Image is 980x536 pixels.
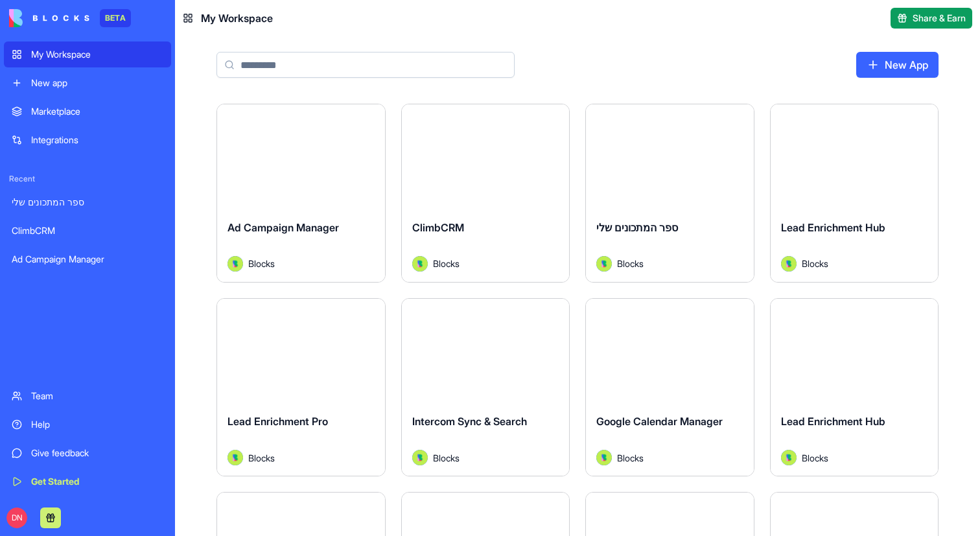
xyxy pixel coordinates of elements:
[227,221,339,234] span: Ad Campaign Manager
[802,451,828,465] span: Blocks
[31,475,163,488] div: Get Started
[412,221,464,234] span: ClimbCRM
[12,253,163,266] div: Ad Campaign Manager
[9,9,89,27] img: logo
[4,127,171,153] a: Integrations
[31,447,163,460] div: Give feedback
[596,221,678,234] span: ספר המתכונים שלי
[227,256,243,272] img: Avatar
[31,390,163,402] div: Team
[9,9,131,27] a: BETA
[216,298,386,477] a: Lead Enrichment ProAvatarBlocks
[4,189,171,215] a: ספר המתכונים שלי
[412,415,527,428] span: Intercom Sync & Search
[6,507,27,528] span: DN
[4,412,171,437] a: Help
[227,415,328,428] span: Lead Enrichment Pro
[4,99,171,124] a: Marketplace
[585,104,754,283] a: ספר המתכונים שליAvatarBlocks
[4,70,171,96] a: New app
[781,415,885,428] span: Lead Enrichment Hub
[12,196,163,209] div: ספר המתכונים שלי
[4,440,171,466] a: Give feedback
[216,104,386,283] a: Ad Campaign ManagerAvatarBlocks
[4,383,171,409] a: Team
[31,105,163,118] div: Marketplace
[433,257,460,270] span: Blocks
[4,469,171,495] a: Get Started
[4,246,171,272] a: Ad Campaign Manager
[412,256,428,272] img: Avatar
[412,450,428,465] img: Avatar
[248,451,275,465] span: Blocks
[617,257,644,270] span: Blocks
[201,10,273,26] span: My Workspace
[31,76,163,89] div: New app
[4,174,171,184] span: Recent
[781,221,885,234] span: Lead Enrichment Hub
[248,257,275,270] span: Blocks
[31,134,163,146] div: Integrations
[596,256,612,272] img: Avatar
[401,298,570,477] a: Intercom Sync & SearchAvatarBlocks
[31,418,163,431] div: Help
[770,104,939,283] a: Lead Enrichment HubAvatarBlocks
[770,298,939,477] a: Lead Enrichment HubAvatarBlocks
[433,451,460,465] span: Blocks
[12,224,163,237] div: ClimbCRM
[585,298,754,477] a: Google Calendar ManagerAvatarBlocks
[4,218,171,244] a: ClimbCRM
[802,257,828,270] span: Blocks
[856,52,939,78] a: New App
[781,450,797,465] img: Avatar
[781,256,797,272] img: Avatar
[596,415,723,428] span: Google Calendar Manager
[4,41,171,67] a: My Workspace
[227,450,243,465] img: Avatar
[891,8,972,29] button: Share & Earn
[617,451,644,465] span: Blocks
[596,450,612,465] img: Avatar
[31,48,163,61] div: My Workspace
[100,9,131,27] div: BETA
[401,104,570,283] a: ClimbCRMAvatarBlocks
[913,12,966,25] span: Share & Earn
